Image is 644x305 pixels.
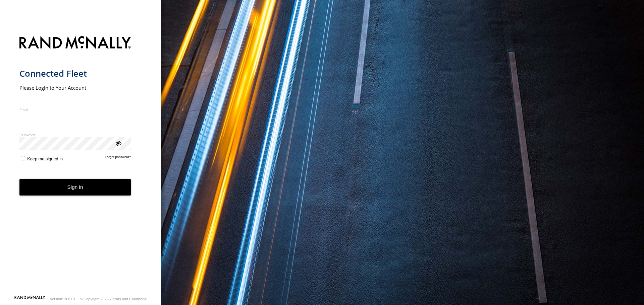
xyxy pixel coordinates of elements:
span: Keep me signed in [27,156,63,161]
div: © Copyright 2025 - [80,297,147,301]
img: Rand McNally [19,35,131,52]
label: Email [19,107,131,112]
a: Visit our Website [14,296,45,302]
h1: Connected Fleet [19,68,131,79]
a: Terms and Conditions [111,297,147,301]
h2: Please Login to Your Account [19,84,131,91]
label: Password [19,132,131,137]
div: Version: 308.01 [50,297,75,301]
input: Keep me signed in [21,156,25,160]
div: ViewPassword [115,140,121,146]
a: Forgot password? [105,155,131,161]
form: main [19,32,142,295]
button: Sign in [19,179,131,196]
